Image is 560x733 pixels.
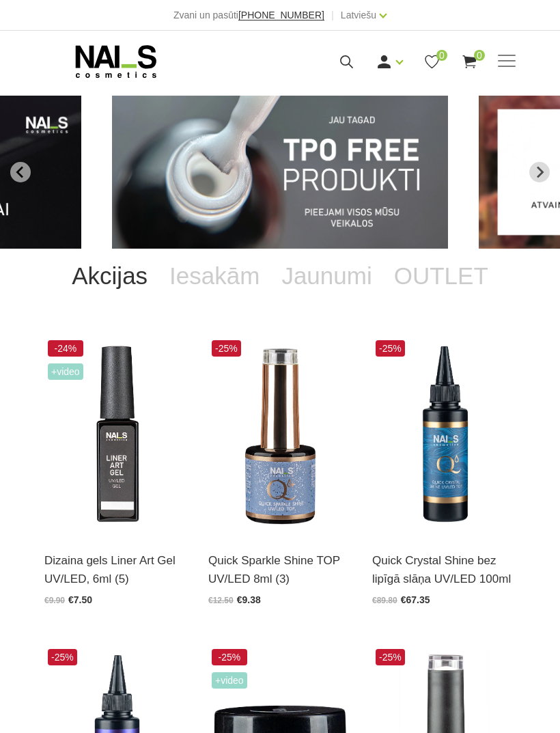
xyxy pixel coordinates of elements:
[212,340,241,357] span: -25%
[331,7,334,23] span: |
[44,596,65,605] span: €9.90
[529,162,550,182] button: Next slide
[423,53,440,70] a: 0
[237,594,261,605] span: €9.38
[48,363,83,380] span: +Video
[372,337,516,534] img: Virsējais pārklājums bez lipīgā slāņa un UV zilā pārklājuma. Nodrošina izcilu spīdumu manikīram l...
[208,596,234,605] span: €12.50
[474,50,485,61] span: 0
[461,53,478,70] a: 0
[68,594,92,605] span: €7.50
[238,10,324,20] a: [PHONE_NUMBER]
[383,249,499,303] a: OUTLET
[401,594,430,605] span: €67.35
[158,249,270,303] a: Iesakām
[212,649,247,665] span: -25%
[48,340,83,357] span: -24%
[10,162,31,182] button: Go to last slide
[208,551,352,588] a: Quick Sparkle Shine TOP UV/LED 8ml (3)
[372,596,397,605] span: €89.80
[61,249,158,303] a: Akcijas
[173,7,324,23] div: Zvani un pasūti
[238,10,324,20] span: [PHONE_NUMBER]
[212,672,247,689] span: +Video
[112,96,448,249] li: 1 of 14
[436,50,447,61] span: 0
[376,340,405,357] span: -25%
[270,249,382,303] a: Jaunumi
[44,337,188,534] img: Liner Art Gel - UV/LED dizaina gels smalku, vienmērīgu, pigmentētu līniju zīmēšanai.Lielisks palī...
[376,649,405,665] span: -25%
[44,551,188,588] a: Dizaina gels Liner Art Gel UV/LED, 6ml (5)
[372,551,516,588] a: Quick Crystal Shine bez lipīgā slāņa UV/LED 100ml
[341,7,376,23] a: Latviešu
[208,337,352,534] img: Virsējais pārklājums bez lipīgā slāņa ar mirdzuma efektu.Pieejami 3 veidi:* Starlight - ar smalkā...
[48,649,77,665] span: -25%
